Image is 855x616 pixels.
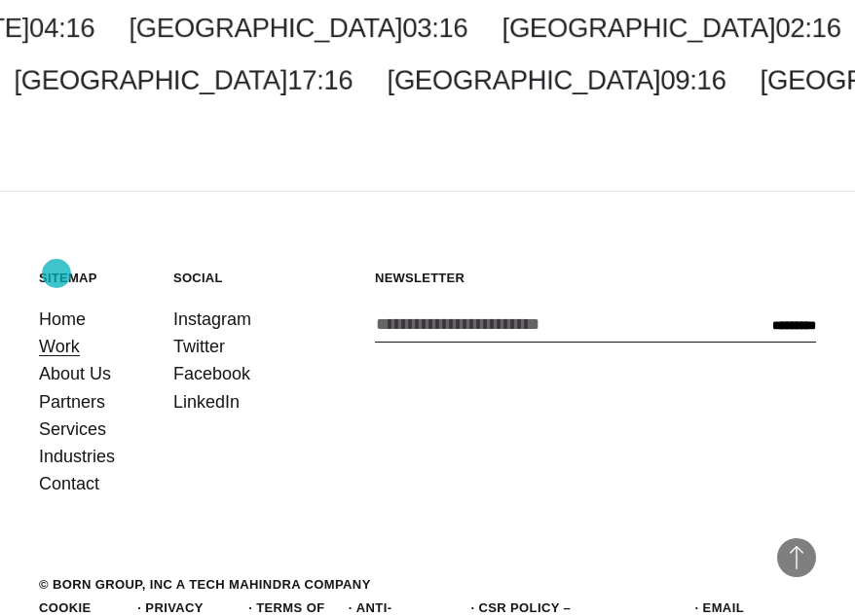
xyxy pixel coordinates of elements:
[173,388,240,416] a: LinkedIn
[660,65,725,95] span: 09:16
[39,416,106,443] a: Services
[173,270,279,286] h5: Social
[402,13,467,43] span: 03:16
[775,13,840,43] span: 02:16
[375,270,816,286] h5: Newsletter
[39,443,115,470] a: Industries
[388,65,726,95] a: [GEOGRAPHIC_DATA]09:16
[39,470,99,497] a: Contact
[173,306,251,333] a: Instagram
[39,270,144,286] h5: Sitemap
[14,65,353,95] a: [GEOGRAPHIC_DATA]17:16
[287,65,353,95] span: 17:16
[29,13,94,43] span: 04:16
[39,360,111,387] a: About Us
[173,333,225,360] a: Twitter
[129,13,467,43] a: [GEOGRAPHIC_DATA]03:16
[39,333,80,360] a: Work
[777,538,816,577] button: Back to Top
[173,360,250,387] a: Facebook
[502,13,841,43] a: [GEOGRAPHIC_DATA]02:16
[39,575,371,595] div: © BORN GROUP, INC A Tech Mahindra Company
[39,306,86,333] a: Home
[39,388,105,416] a: Partners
